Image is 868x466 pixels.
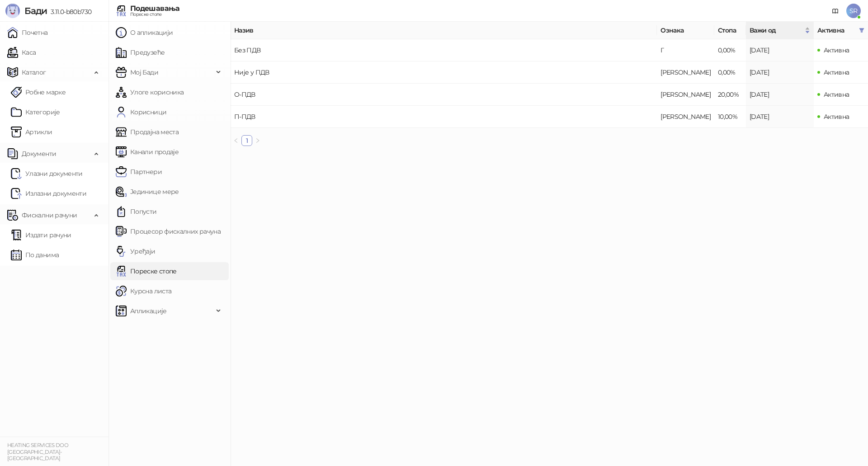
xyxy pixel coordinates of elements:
[231,135,241,146] button: left
[846,4,861,18] span: SR
[116,43,165,61] a: Предузеће
[47,8,91,16] span: 3.11.0-b80b730
[714,61,746,84] td: 0,00%
[116,83,184,101] a: Улоге корисника
[116,143,179,161] a: Канали продаје
[233,138,239,143] span: left
[828,4,843,18] a: Документација
[824,46,849,54] span: Активна
[7,24,48,42] a: Почетна
[116,123,179,141] a: Продајна места
[746,106,814,128] td: [DATE]
[657,84,714,106] td: [PERSON_NAME]
[116,222,221,240] a: Процесор фискалних рачуна
[116,103,166,121] a: Корисници
[24,5,47,16] span: Бади
[11,226,71,244] a: Издати рачуни
[746,22,814,39] th: Важи од
[824,68,849,76] span: Активна
[859,28,864,33] span: filter
[11,123,52,141] a: ArtikliАртикли
[231,106,657,128] td: П-ПДВ
[657,61,714,84] td: [PERSON_NAME]
[231,135,241,146] li: Претходна страна
[116,242,156,260] a: Уређаји
[116,163,162,181] a: Партнери
[22,145,56,163] span: Документи
[130,63,158,81] span: Мој Бади
[22,63,46,81] span: Каталог
[714,22,746,39] th: Стопа
[116,24,173,42] a: О апликацији
[116,183,179,201] a: Јединице мере
[746,84,814,106] td: [DATE]
[116,282,171,300] a: Курсна листа
[11,165,83,183] a: Ulazni dokumentiУлазни документи
[714,84,746,106] td: 20,00%
[231,61,657,84] td: Није у ПДВ
[714,39,746,61] td: 0,00%
[7,43,36,61] a: Каса
[252,135,263,146] button: right
[242,136,252,146] a: 1
[7,442,68,461] small: HEATING SERVICES DOO [GEOGRAPHIC_DATA]-[GEOGRAPHIC_DATA]
[116,262,177,280] a: Пореске стопе
[746,61,814,84] td: [DATE]
[241,135,252,146] li: 1
[714,106,746,128] td: 10,00%
[750,25,803,35] span: Важи од
[130,5,180,12] div: Подешавања
[817,25,855,35] span: Активна
[22,206,77,224] span: Фискални рачуни
[130,302,167,320] span: Апликације
[116,202,157,221] a: Попусти
[11,83,66,101] a: Робне марке
[11,184,86,202] a: Излазни документи
[657,22,714,39] th: Ознака
[5,4,20,18] img: Logo
[252,135,263,146] li: Следећа страна
[255,138,260,143] span: right
[657,39,714,61] td: Г
[231,39,657,61] td: Без ПДВ
[824,90,849,99] span: Активна
[231,22,657,39] th: Назив
[857,24,866,37] span: filter
[824,113,849,121] span: Активна
[746,39,814,61] td: [DATE]
[231,84,657,106] td: О-ПДВ
[11,246,59,264] a: По данима
[130,12,180,17] div: Пореске стопе
[11,103,60,121] a: Категорије
[657,106,714,128] td: [PERSON_NAME]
